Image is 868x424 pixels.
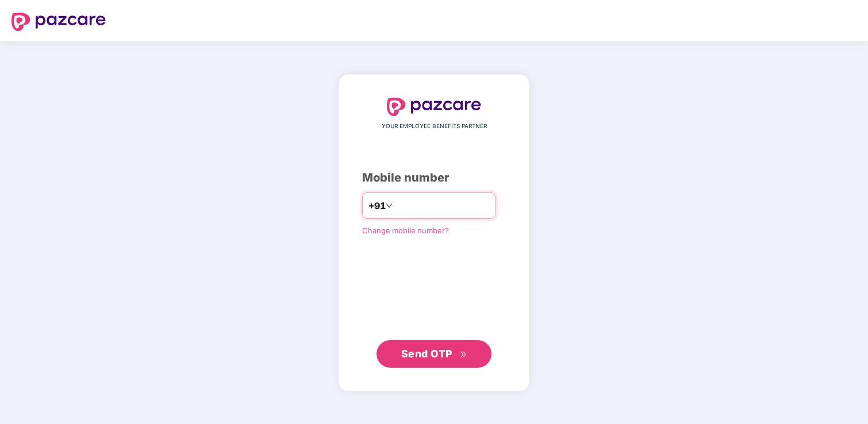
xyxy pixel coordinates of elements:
[460,351,467,359] span: double-right
[386,202,393,209] span: down
[362,226,449,235] a: Change mobile number?
[362,169,506,187] div: Mobile number
[387,98,481,116] img: logo
[11,13,106,31] img: logo
[377,340,491,368] button: Send OTPdouble-right
[368,199,386,213] span: +91
[382,122,487,131] span: YOUR EMPLOYEE BENEFITS PARTNER
[401,348,452,360] span: Send OTP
